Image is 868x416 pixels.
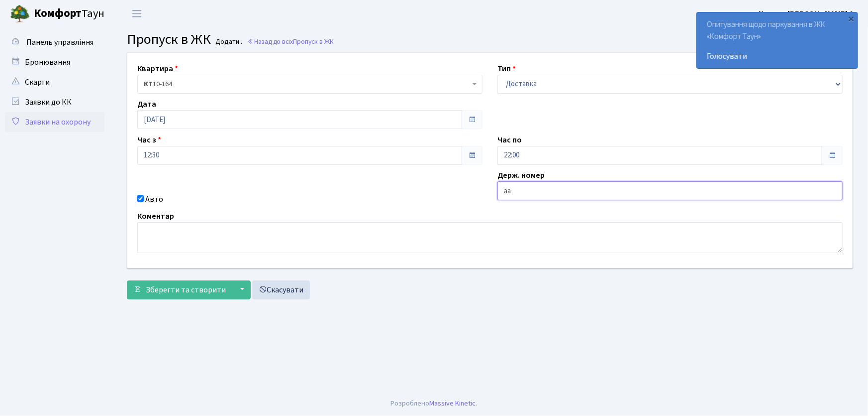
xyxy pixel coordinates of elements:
label: Квартира [137,63,178,75]
label: Дата [137,98,156,110]
a: Бронювання [5,52,104,72]
b: Цитрус [PERSON_NAME] А. [759,8,856,19]
label: Тип [497,63,516,75]
small: Додати . [214,38,243,46]
label: Держ. номер [497,169,545,181]
img: logo.png [10,4,30,24]
a: Панель управління [5,32,104,52]
span: <b>КТ</b>&nbsp;&nbsp;&nbsp;&nbsp;10-164 [144,79,470,89]
a: Заявки на охорону [5,112,104,132]
span: <b>КТ</b>&nbsp;&nbsp;&nbsp;&nbsp;10-164 [137,75,482,94]
label: Авто [145,193,163,205]
a: Скасувати [252,280,310,299]
b: КТ [144,79,153,89]
div: Опитування щодо паркування в ЖК «Комфорт Таун» [697,12,858,68]
a: Цитрус [PERSON_NAME] А. [759,8,856,20]
label: Час з [137,134,161,146]
a: Massive Kinetic [430,398,476,409]
input: AA0001AA [497,181,843,200]
span: Панель управління [26,37,94,48]
label: Час по [497,134,522,146]
button: Зберегти та створити [127,280,232,299]
span: Пропуск в ЖК [127,29,211,49]
span: Таун [34,5,104,22]
a: Назад до всіхПропуск в ЖК [247,37,334,46]
a: Заявки до КК [5,92,104,112]
b: Комфорт [34,5,82,21]
div: × [847,13,857,23]
div: Розроблено . [391,398,478,409]
label: Коментар [137,210,174,222]
span: Зберегти та створити [146,284,226,295]
button: Переключити навігацію [124,5,149,22]
span: Пропуск в ЖК [293,37,334,46]
a: Голосувати [707,50,848,62]
a: Скарги [5,72,104,92]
